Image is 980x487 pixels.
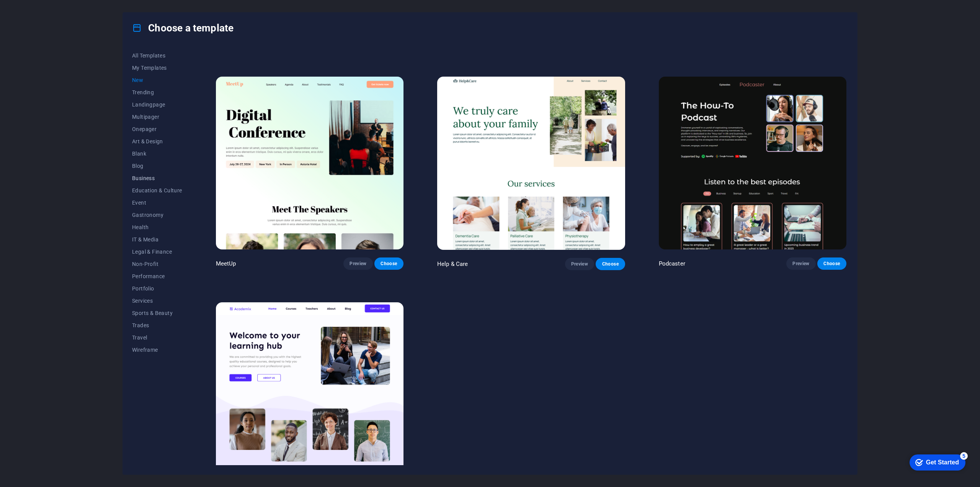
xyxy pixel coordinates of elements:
div: Get Started 5 items remaining, 0% complete [6,4,62,20]
span: Choose [602,261,619,267]
span: Trades [132,322,182,328]
span: Choose [823,261,840,267]
span: My Templates [132,65,182,71]
img: Academix [216,302,403,476]
span: Portfolio [132,285,182,292]
button: Trades [132,319,182,331]
img: Podcaster [659,77,846,250]
span: Blank [132,151,182,157]
button: Preview [343,257,372,270]
span: Preview [350,261,366,267]
button: Art & Design [132,135,182,148]
button: Sports & Beauty [132,307,182,319]
span: Trending [132,89,182,95]
span: IT & Media [132,236,182,243]
button: Education & Culture [132,184,182,197]
span: Services [132,298,182,304]
span: Health [132,224,182,230]
div: Get Started [23,8,56,15]
button: Trending [132,86,182,98]
button: Onepager [132,123,182,135]
span: Art & Design [132,138,182,144]
span: Performance [132,273,182,279]
span: Gastronomy [132,212,182,218]
p: MeetUp [216,260,236,267]
span: Multipager [132,114,182,120]
button: IT & Media [132,233,182,246]
span: Non-Profit [132,261,182,267]
button: Portfolio [132,282,182,295]
span: All Templates [132,52,182,59]
button: Blog [132,160,182,172]
button: Health [132,221,182,233]
button: Wireframe [132,344,182,356]
span: Choose [381,261,397,267]
button: Business [132,172,182,184]
button: New [132,74,182,86]
span: New [132,77,182,83]
button: Preview [565,258,594,270]
span: Event [132,200,182,206]
p: Help & Care [437,260,468,268]
button: Travel [132,331,182,344]
button: Choose [374,257,403,270]
img: Help & Care [437,77,625,250]
span: Blog [132,163,182,169]
span: Preview [792,261,809,267]
span: Sports & Beauty [132,310,182,316]
div: 5 [57,2,64,9]
img: MeetUp [216,77,403,250]
button: Gastronomy [132,209,182,221]
button: Choose [596,258,625,270]
button: Legal & Finance [132,246,182,258]
button: Multipager [132,111,182,123]
button: Preview [786,257,815,270]
span: Travel [132,335,182,341]
button: Choose [817,257,846,270]
span: Legal & Finance [132,249,182,255]
button: My Templates [132,62,182,74]
button: Blank [132,148,182,160]
button: All Templates [132,49,182,62]
span: Business [132,175,182,181]
p: Podcaster [659,260,685,267]
button: Non-Profit [132,258,182,270]
button: Landingpage [132,98,182,111]
button: Event [132,197,182,209]
span: Landingpage [132,102,182,108]
button: Services [132,295,182,307]
span: Wireframe [132,347,182,353]
h4: Choose a template [132,22,234,34]
span: Education & Culture [132,187,182,193]
span: Onepager [132,126,182,132]
span: Preview [571,261,588,267]
button: Performance [132,270,182,282]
